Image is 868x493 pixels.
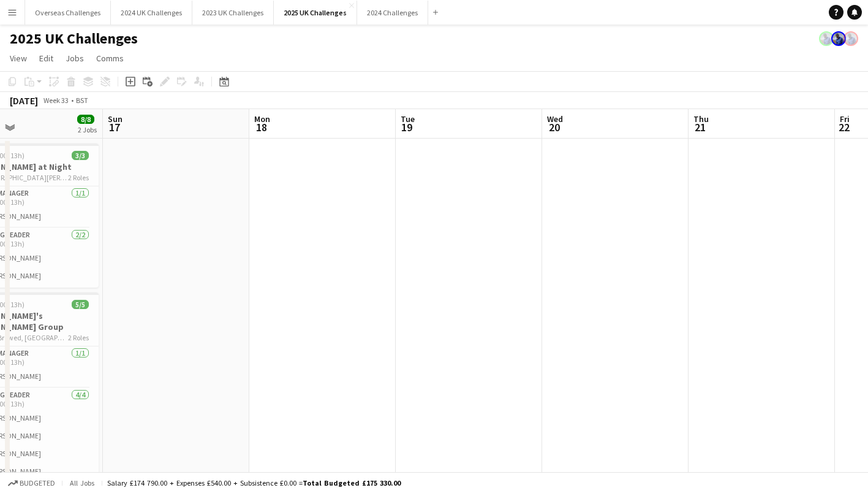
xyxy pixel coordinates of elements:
[10,94,38,107] div: [DATE]
[357,1,428,25] button: 2024 Challenges
[25,1,111,25] button: Overseas Challenges
[67,478,97,487] span: All jobs
[303,478,401,487] span: Total Budgeted £175 330.00
[96,53,124,64] span: Comms
[34,50,58,66] a: Edit
[192,1,274,25] button: 2023 UK Challenges
[66,53,84,64] span: Jobs
[6,476,57,490] button: Budgeted
[10,29,138,48] h1: 2025 UK Challenges
[111,1,192,25] button: 2024 UK Challenges
[40,96,71,105] span: Week 33
[831,31,846,46] app-user-avatar: Andy Baker
[843,31,858,46] app-user-avatar: Andy Baker
[819,31,834,46] app-user-avatar: Andy Baker
[39,53,53,64] span: Edit
[61,50,89,66] a: Jobs
[274,1,357,25] button: 2025 UK Challenges
[91,50,129,66] a: Comms
[76,96,88,105] div: BST
[107,478,401,487] div: Salary £174 790.00 + Expenses £540.00 + Subsistence £0.00 =
[10,53,27,64] span: View
[20,479,55,487] span: Budgeted
[5,50,32,66] a: View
